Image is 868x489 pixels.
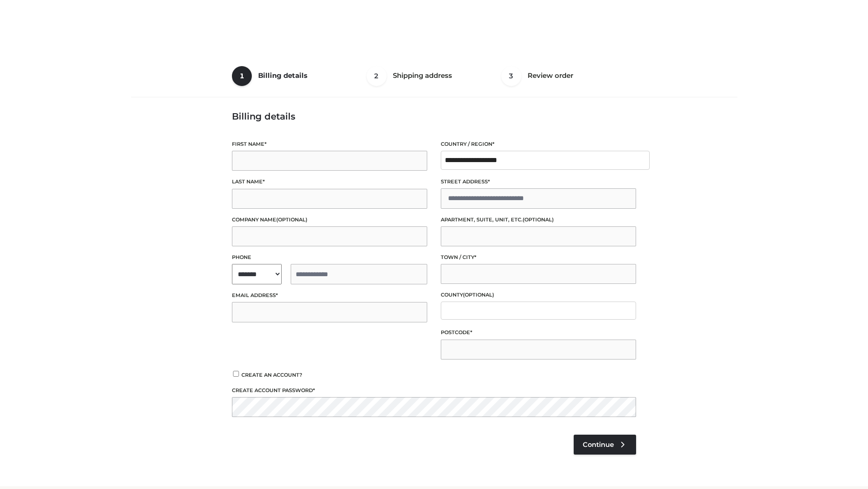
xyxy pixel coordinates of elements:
label: Apartment, suite, unit, etc. [441,216,636,224]
label: Phone [232,253,427,262]
label: First name [232,140,427,149]
span: Billing details [258,71,307,80]
label: Last name [232,177,427,186]
label: County [441,291,636,299]
label: Email address [232,291,427,300]
span: Continue [583,441,614,449]
input: Create an account? [232,371,240,377]
span: 2 [367,66,387,86]
span: 1 [232,66,252,86]
label: Country / Region [441,140,636,149]
span: (optional) [523,216,554,223]
span: 3 [501,66,521,86]
span: (optional) [276,216,307,223]
label: Street address [441,177,636,186]
label: Company name [232,216,427,224]
span: Create an account? [241,372,302,378]
label: Town / City [441,253,636,262]
a: Continue [574,435,636,455]
span: (optional) [463,292,494,298]
span: Review order [528,71,573,80]
label: Create account password [232,386,636,395]
span: Shipping address [393,71,452,80]
label: Postcode [441,328,636,337]
h3: Billing details [232,111,636,122]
